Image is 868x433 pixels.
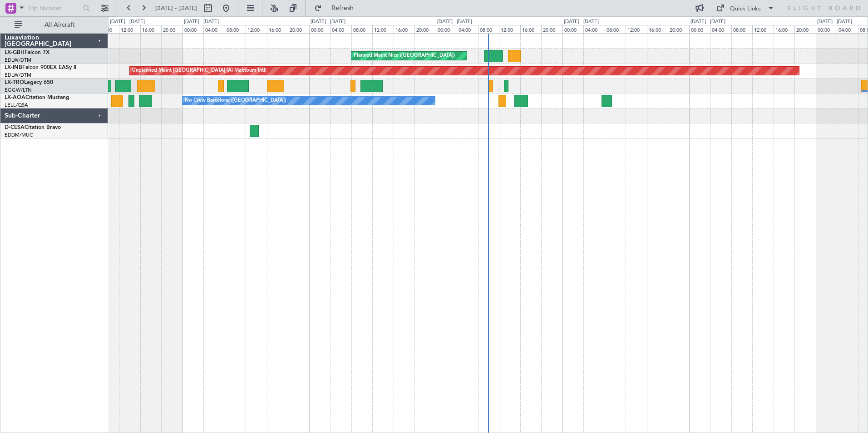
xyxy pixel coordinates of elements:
a: LX-GBHFalcon 7X [5,50,49,55]
div: 00:00 [562,25,583,33]
span: [DATE] - [DATE] [154,4,197,12]
div: 16:00 [647,25,668,33]
div: 16:00 [267,25,288,33]
div: 08:00 [605,25,626,33]
a: EDLW/DTM [5,72,31,79]
input: Trip Number [28,1,80,15]
div: 08:00 [351,25,372,33]
div: 00:00 [816,25,837,33]
div: 00:00 [436,25,457,33]
div: [DATE] - [DATE] [564,18,599,26]
a: LX-TROLegacy 650 [5,80,53,85]
div: 00:00 [182,25,203,33]
div: 20:00 [161,25,182,33]
div: 04:00 [203,25,224,33]
button: All Aircraft [10,18,99,32]
span: LX-TRO [5,80,24,85]
div: 00:00 [309,25,330,33]
div: [DATE] - [DATE] [184,18,219,26]
div: 12:00 [752,25,773,33]
div: 08:00 [225,25,246,33]
div: 12:00 [499,25,520,33]
div: 08:00 [98,25,119,33]
div: 04:00 [837,25,858,33]
div: 08:00 [478,25,499,33]
span: All Aircraft [24,22,96,28]
div: Unplanned Maint [GEOGRAPHIC_DATA] (Al Maktoum Intl) [132,64,266,78]
button: Quick Links [712,1,779,15]
div: 04:00 [710,25,731,33]
a: D-CESACitation Bravo [5,125,61,130]
div: 08:00 [731,25,752,33]
span: Refresh [324,5,362,11]
div: 20:00 [794,25,815,33]
div: Planned Maint Nice ([GEOGRAPHIC_DATA]) [354,49,455,63]
span: LX-AOA [5,95,25,100]
div: 12:00 [626,25,646,33]
a: EGGW/LTN [5,87,32,93]
a: LELL/QSA [5,102,28,108]
div: 20:00 [541,25,562,33]
div: 04:00 [583,25,604,33]
div: 12:00 [119,25,140,33]
div: [DATE] - [DATE] [110,18,145,26]
div: 16:00 [774,25,794,33]
div: [DATE] - [DATE] [690,18,725,26]
div: [DATE] - [DATE] [311,18,345,26]
a: LX-AOACitation Mustang [5,95,69,100]
span: LX-INB [5,65,22,70]
div: 04:00 [457,25,478,33]
span: LX-GBH [5,50,25,55]
div: 16:00 [394,25,414,33]
div: 12:00 [372,25,393,33]
div: [DATE] - [DATE] [817,18,852,26]
a: EDLW/DTM [5,57,31,64]
div: 12:00 [246,25,266,33]
div: [DATE] - [DATE] [437,18,472,26]
div: 20:00 [414,25,435,33]
div: No Crew Barcelona ([GEOGRAPHIC_DATA]) [185,94,286,108]
a: LX-INBFalcon 900EX EASy II [5,65,76,70]
button: Refresh [310,1,365,15]
div: Quick Links [730,5,761,14]
div: 16:00 [520,25,541,33]
div: 20:00 [668,25,689,33]
div: 04:00 [330,25,351,33]
div: 00:00 [689,25,710,33]
div: 16:00 [140,25,161,33]
span: D-CESA [5,125,25,130]
div: 20:00 [288,25,309,33]
a: EDDM/MUC [5,132,33,138]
